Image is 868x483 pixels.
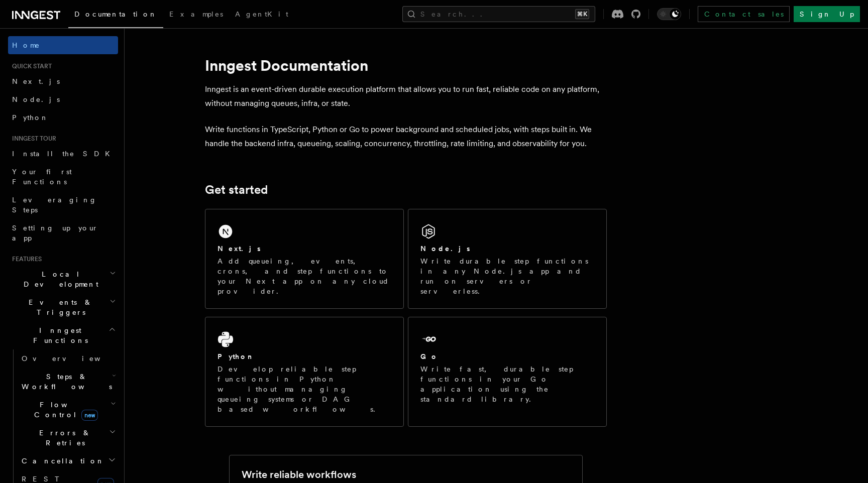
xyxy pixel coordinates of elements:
[22,354,125,363] span: Overview
[8,191,118,219] a: Leveraging Steps
[18,368,118,396] button: Steps & Workflows
[74,10,157,18] span: Documentation
[235,10,288,18] span: AgentKit
[8,108,118,127] a: Python
[8,36,118,54] a: Home
[8,62,52,70] span: Quick start
[698,6,790,22] a: Contact sales
[18,452,118,470] button: Cancellation
[794,6,860,22] a: Sign Up
[242,467,356,481] h2: Write reliable workflows
[8,255,42,263] span: Features
[8,145,118,163] a: Install the SDK
[18,428,109,448] span: Errors & Retries
[8,163,118,191] a: Your first Functions
[205,317,404,427] a: PythonDevelop reliable step functions in Python without managing queueing systems or DAG based wo...
[12,150,116,158] span: Install the SDK
[18,372,112,392] span: Steps & Workflows
[12,95,60,103] span: Node.js
[12,196,97,214] span: Leveraging Steps
[229,3,294,27] a: AgentKit
[8,219,118,247] a: Setting up your app
[218,364,391,414] p: Develop reliable step functions in Python without managing queueing systems or DAG based workflows.
[8,297,110,317] span: Events & Triggers
[163,3,229,27] a: Examples
[12,224,98,242] span: Setting up your app
[8,293,118,321] button: Events & Triggers
[218,244,261,254] h2: Next.js
[8,72,118,90] a: Next.js
[408,209,607,309] a: Node.jsWrite durable step functions in any Node.js app and run on servers or serverless.
[420,244,470,254] h2: Node.js
[12,113,49,122] span: Python
[8,135,56,143] span: Inngest tour
[657,8,681,20] button: Toggle dark mode
[18,424,118,452] button: Errors & Retries
[205,82,607,110] p: Inngest is an event-driven durable execution platform that allows you to run fast, reliable code ...
[218,351,255,361] h2: Python
[205,209,404,309] a: Next.jsAdd queueing, events, crons, and step functions to your Next app on any cloud provider.
[408,317,607,427] a: GoWrite fast, durable step functions in your Go application using the standard library.
[8,265,118,293] button: Local Development
[12,77,60,85] span: Next.js
[8,269,110,289] span: Local Development
[402,6,595,22] button: Search...⌘K
[18,400,111,420] span: Flow Control
[8,90,118,108] a: Node.js
[420,364,594,404] p: Write fast, durable step functions in your Go application using the standard library.
[8,325,108,345] span: Inngest Functions
[420,256,594,296] p: Write durable step functions in any Node.js app and run on servers or serverless.
[205,123,607,151] p: Write functions in TypeScript, Python or Go to power background and scheduled jobs, with steps bu...
[18,349,118,368] a: Overview
[205,183,268,197] a: Get started
[575,9,589,19] kbd: ⌘K
[12,168,72,186] span: Your first Functions
[68,3,163,28] a: Documentation
[420,351,439,361] h2: Go
[18,456,104,466] span: Cancellation
[12,40,40,50] span: Home
[218,256,391,296] p: Add queueing, events, crons, and step functions to your Next app on any cloud provider.
[81,410,98,421] span: new
[18,396,118,424] button: Flow Controlnew
[169,10,223,18] span: Examples
[205,56,607,74] h1: Inngest Documentation
[8,321,118,349] button: Inngest Functions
